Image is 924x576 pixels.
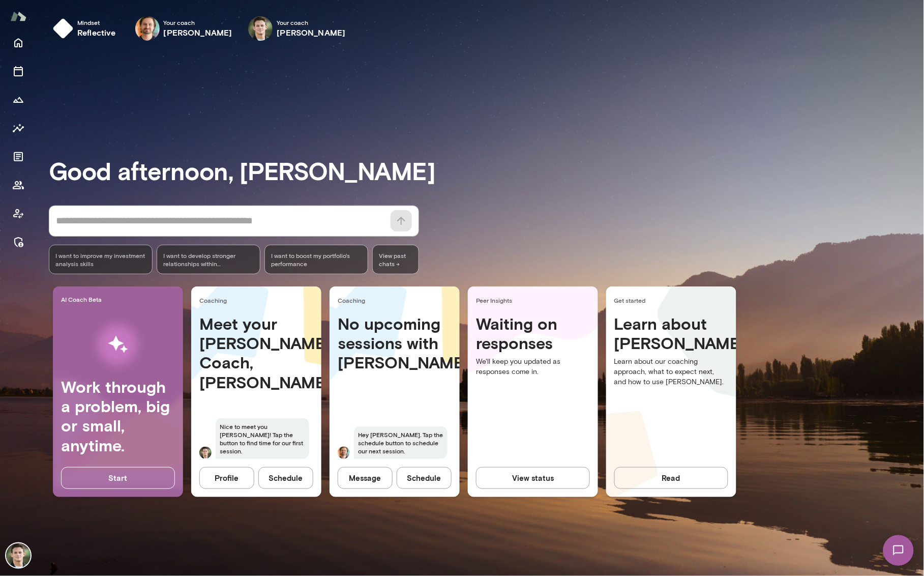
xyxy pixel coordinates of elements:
span: Get started [614,296,732,304]
button: Insights [8,118,28,138]
h6: [PERSON_NAME] [164,26,232,39]
button: Schedule [397,467,452,488]
img: Alex Marcus [6,543,31,568]
div: Jacob ZukermanYour coach[PERSON_NAME] [128,12,240,45]
p: We'll keep you updated as responses come in. [476,357,590,377]
img: Mento [10,7,26,26]
div: I want to improve my investment analysis skills [49,245,153,274]
span: Mindset [77,18,116,26]
button: Message [338,467,393,488]
span: Coaching [199,296,317,304]
span: Your coach [164,18,232,26]
div: Alex MarcusYour coach[PERSON_NAME] [241,12,352,45]
img: AI Workflows [73,312,163,377]
button: View status [476,467,590,488]
button: Start [61,467,175,488]
img: Jacob Zukerman Zukerman [338,447,350,459]
img: Jacob Zukerman [135,16,160,41]
button: Read [614,467,728,488]
span: AI Coach Beta [61,295,179,303]
button: Documents [8,147,28,167]
button: Profile [199,467,254,488]
div: I want to develop stronger relationships within [PERSON_NAME] [157,245,260,274]
button: Growth Plan [8,90,28,110]
p: Learn about our coaching approach, what to expect next, and how to use [PERSON_NAME]. [614,357,728,387]
span: View past chats -> [372,245,419,274]
span: Peer Insights [476,296,594,304]
img: Alex Marcus Marcus [199,447,212,459]
span: I want to boost my portfolio's performance [271,251,362,268]
span: Coaching [338,296,456,304]
button: Schedule [258,467,313,488]
span: I want to develop stronger relationships within [PERSON_NAME] [163,251,254,268]
h6: reflective [77,26,116,39]
span: I want to improve my investment analysis skills [55,251,146,268]
h4: Work through a problem, big or small, anytime. [61,377,175,455]
img: Alex Marcus [248,16,273,41]
h3: Good afternoon, [PERSON_NAME] [49,156,924,185]
h4: No upcoming sessions with [PERSON_NAME] [338,314,452,372]
button: Sessions [8,61,28,81]
button: Home [8,33,28,53]
h6: [PERSON_NAME] [277,26,345,39]
h4: Meet your [PERSON_NAME] Coach, [PERSON_NAME] [199,314,313,392]
button: Mindsetreflective [49,12,124,45]
h4: Learn about [PERSON_NAME] [614,314,728,353]
span: Your coach [277,18,345,26]
h4: Waiting on responses [476,314,590,353]
button: Coach app [8,204,28,224]
span: Nice to meet you [PERSON_NAME]! Tap the button to find time for our first session. [216,418,309,459]
img: mindset [53,18,73,39]
button: Manage [8,232,28,252]
div: I want to boost my portfolio's performance [264,245,368,274]
span: Hey [PERSON_NAME]. Tap the schedule button to schedule our next session. [354,426,448,459]
button: Members [8,175,28,195]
